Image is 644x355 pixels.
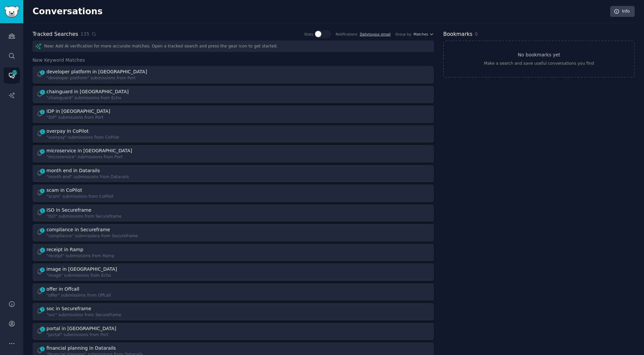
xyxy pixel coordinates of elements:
h2: Bookmarks [443,30,472,38]
div: month end in Datarails [46,167,100,174]
div: receipt in Ramp [46,246,83,253]
div: soc in Secureframe [46,305,91,312]
div: IDP in [GEOGRAPHIC_DATA] [46,108,110,115]
a: 1scam in CoPilot"scam" submissions from CoPilot [33,184,434,202]
div: developer platform in [GEOGRAPHIC_DATA] [46,68,147,75]
div: "chainguard" submissions from Echo [46,95,130,101]
a: 1month end in Datarails"month end" submissions from Datarails [33,165,434,182]
a: 1chainguard in [GEOGRAPHIC_DATA]"chainguard" submissions from Echo [33,86,434,104]
span: 1 [40,129,45,134]
span: 0 [475,31,478,36]
h3: No bookmarks yet [518,51,560,58]
div: portal in [GEOGRAPHIC_DATA] [46,325,116,332]
div: "IDP" submissions from Port [46,115,112,121]
a: 2portal in [GEOGRAPHIC_DATA]"portal" submissions from Port [33,323,434,340]
span: 1 [40,208,45,213]
button: Matches [414,32,434,36]
div: Stats [304,32,313,36]
a: 1developer platform in [GEOGRAPHIC_DATA]"developer platform" submissions from Port [33,66,434,84]
span: 1 [40,90,45,95]
a: 2receipt in Ramp"receipt" submissions from Ramp [33,244,434,261]
a: 3offer in Offcall"offer" submissions from Offcall [33,283,434,301]
a: 1compliance in Secureframe"compliance" submissions from Secureframe [33,224,434,242]
div: compliance in Secureframe [46,226,110,233]
div: microservice in [GEOGRAPHIC_DATA] [46,147,132,154]
span: 1 [40,188,45,193]
div: "scam" submissions from CoPilot [46,194,113,200]
span: 1 [40,70,45,75]
a: 1ISO in Secureframe"ISO" submissions from Secureframe [33,204,434,222]
div: offer in Offcall [46,286,79,293]
span: 1 [40,169,45,174]
a: 3soc in Secureframe"soc" submissions from Secureframe [33,303,434,320]
h2: Conversations [33,6,103,17]
span: 307 [12,70,18,75]
span: 135 [80,31,89,37]
div: "month end" submissions from Datarails [46,174,129,180]
div: Notifications [336,32,358,36]
div: ISO in Secureframe [46,207,91,214]
div: "microservice" submissions from Port [46,154,133,160]
span: 3 [40,267,45,272]
h2: Tracked Searches [33,30,78,38]
a: 1overpay in CoPilot"overpay" submissions from CoPilot [33,125,434,143]
span: 1 [40,346,45,351]
div: "receipt" submissions from Ramp [46,253,115,259]
a: 1IDP in [GEOGRAPHIC_DATA]"IDP" submissions from Port [33,106,434,123]
a: Dailytoyour email [360,32,391,36]
div: image in [GEOGRAPHIC_DATA] [46,266,117,273]
span: 3 [40,287,45,292]
img: GummySearch logo [4,6,19,18]
div: "offer" submissions from Offcall [46,293,111,299]
span: 2 [40,327,45,331]
div: "overpay" submissions from CoPilot [46,135,119,141]
div: "compliance" submissions from Secureframe [46,233,138,239]
a: 3microservice in [GEOGRAPHIC_DATA]"microservice" submissions from Port [33,145,434,163]
div: "ISO" submissions from Secureframe [46,214,121,220]
div: Make a search and save useful conversations you find [484,61,594,67]
div: scam in CoPilot [46,187,82,194]
a: 307 [4,67,20,84]
div: "portal" submissions from Port [46,332,118,338]
div: New: Add AI verification for more accurate matches. Open a tracked search and press the gear icon... [33,40,434,52]
span: Matches [414,32,428,36]
a: No bookmarks yetMake a search and save useful conversations you find [443,40,635,78]
span: 1 [40,109,45,114]
span: 1 [40,228,45,233]
span: 3 [40,307,45,312]
div: "image" submissions from Echo [46,273,118,279]
a: 3image in [GEOGRAPHIC_DATA]"image" submissions from Echo [33,263,434,281]
div: "developer platform" submissions from Port [46,75,148,81]
div: overpay in CoPilot [46,128,89,135]
span: New Keyword Matches [33,57,85,64]
a: Info [610,6,635,17]
div: financial planning in Datarails [46,345,116,352]
div: chainguard in [GEOGRAPHIC_DATA] [46,88,128,95]
span: 2 [40,248,45,252]
div: Group by [395,32,411,36]
span: 3 [40,149,45,154]
div: "soc" submissions from Secureframe [46,312,121,318]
